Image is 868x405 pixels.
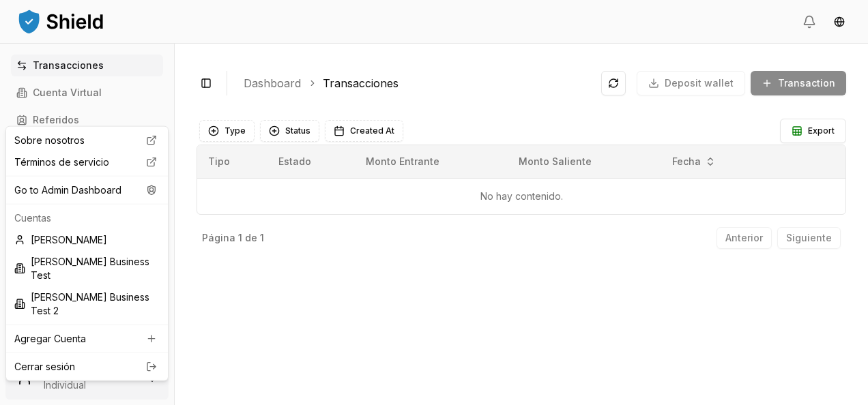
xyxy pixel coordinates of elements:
[9,151,165,173] a: Términos de servicio
[14,211,160,225] p: Cuentas
[9,179,165,201] div: Go to Admin Dashboard
[9,229,165,251] div: [PERSON_NAME]
[9,286,165,322] div: [PERSON_NAME] Business Test 2
[9,251,165,286] div: [PERSON_NAME] Business Test
[9,130,165,151] a: Sobre nosotros
[9,328,165,350] a: Agregar Cuenta
[14,360,160,374] a: Cerrar sesión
